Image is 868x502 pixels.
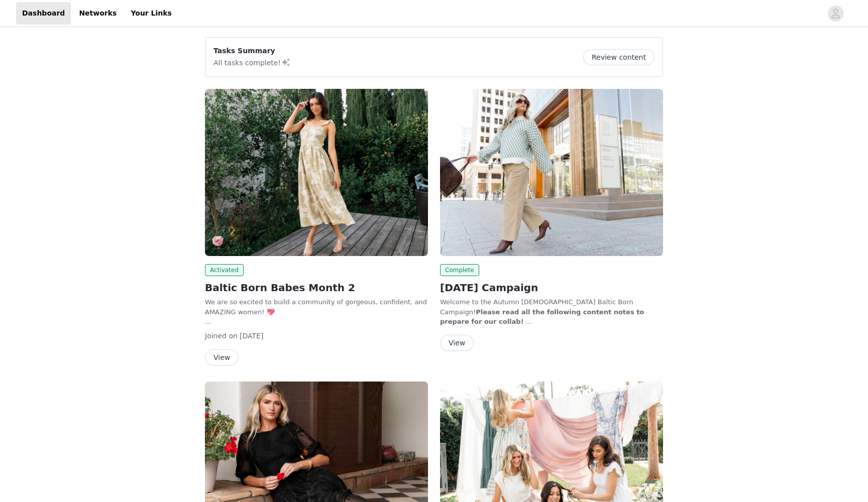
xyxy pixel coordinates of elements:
button: Review content [583,49,655,65]
p: We are so excited to build a community of gorgeous, confident, and AMAZING women! 💖 [205,297,428,317]
p: All tasks complete! [213,56,291,68]
button: View [440,335,474,351]
div: avatar [831,6,840,22]
img: Baltic Born [205,89,428,256]
span: Joined on [205,332,238,340]
p: Tasks Summary [213,46,291,56]
a: View [205,354,239,361]
p: Welcome to the Autumn [DEMOGRAPHIC_DATA] Baltic Born Campaign! [440,297,663,327]
img: Baltic Born [440,89,663,256]
h2: [DATE] Campaign [440,280,663,295]
button: View [205,349,239,365]
strong: Please read all the following content notes to prepare for our collab! [440,308,644,326]
span: Complete [440,264,479,276]
a: View [440,339,474,347]
a: Dashboard [16,2,71,25]
span: Activated [205,264,244,276]
h2: Baltic Born Babes Month 2 [205,280,428,295]
span: [DATE] [240,332,263,340]
a: Networks [73,2,123,25]
a: Your Links [125,2,178,25]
